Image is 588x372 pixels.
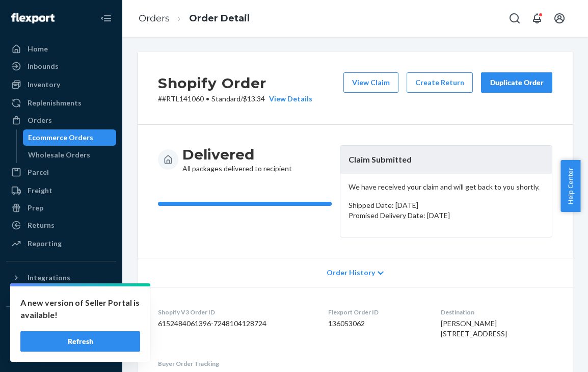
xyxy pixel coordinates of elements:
button: Fast Tags [6,315,116,331]
a: Inventory [6,76,116,93]
span: Standard [211,94,240,103]
button: Open notifications [527,8,547,29]
span: Order History [327,268,375,278]
button: Duplicate Order [481,72,552,93]
a: Parcel [6,164,116,180]
iframe: Opens a widget where you can chat to one of our agents [523,341,578,367]
div: All packages delivered to recipient [182,145,292,174]
header: Claim Submitted [340,146,552,174]
div: Orders [28,115,52,125]
dt: Destination [441,308,552,316]
p: Promised Delivery Date: [DATE] [349,210,544,221]
div: Returns [28,220,55,230]
h3: Delivered [182,145,292,164]
div: Inbounds [28,61,59,71]
button: Close Navigation [96,8,116,29]
a: Home [6,41,116,57]
a: Replenishments [6,95,116,111]
a: Add Integration [6,290,116,302]
a: Reporting [6,235,116,252]
a: Ecommerce Orders [23,129,117,146]
div: Duplicate Order [490,77,544,88]
h2: Shopify Order [158,72,312,94]
dt: Buyer Order Tracking [158,359,312,368]
div: Home [28,44,48,54]
dd: 136053062 [328,318,424,329]
p: # #RTL141060 / $13.34 [158,94,312,104]
button: Open Search Box [504,8,525,29]
div: Reporting [28,238,62,249]
p: A new version of Seller Portal is available! [20,297,140,321]
a: Prep [6,200,116,216]
span: [PERSON_NAME] [STREET_ADDRESS] [441,319,507,338]
dt: Shopify V3 Order ID [158,308,312,316]
div: Integrations [28,273,70,283]
img: Flexport logo [11,13,55,23]
a: Orders [139,13,170,24]
a: Shopify Fast Tags [6,332,116,349]
a: Add Fast Tag [6,353,116,365]
a: Inbounds [6,58,116,74]
button: Help Center [560,160,580,212]
a: Freight [6,182,116,199]
a: Orders [6,112,116,128]
button: Refresh [20,331,140,352]
div: Prep [28,203,43,213]
button: View Details [265,94,312,104]
div: Replenishments [28,98,82,108]
a: Returns [6,217,116,233]
p: Shipped Date: [DATE] [349,200,544,210]
a: Order Detail [189,13,250,24]
span: • [206,94,209,103]
div: Wholesale Orders [28,150,90,160]
div: Freight [28,185,52,196]
dt: Flexport Order ID [328,308,424,316]
div: Parcel [28,167,49,177]
div: Ecommerce Orders [28,132,93,143]
div: Inventory [28,79,60,90]
button: Integrations [6,270,116,286]
a: Wholesale Orders [23,147,117,163]
button: Create Return [407,72,473,93]
ol: breadcrumbs [130,4,258,34]
dd: 6152484061396-7248104128724 [158,318,312,329]
button: Open account menu [549,8,570,29]
p: We have received your claim and will get back to you shortly. [349,182,544,192]
button: View Claim [343,72,398,93]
